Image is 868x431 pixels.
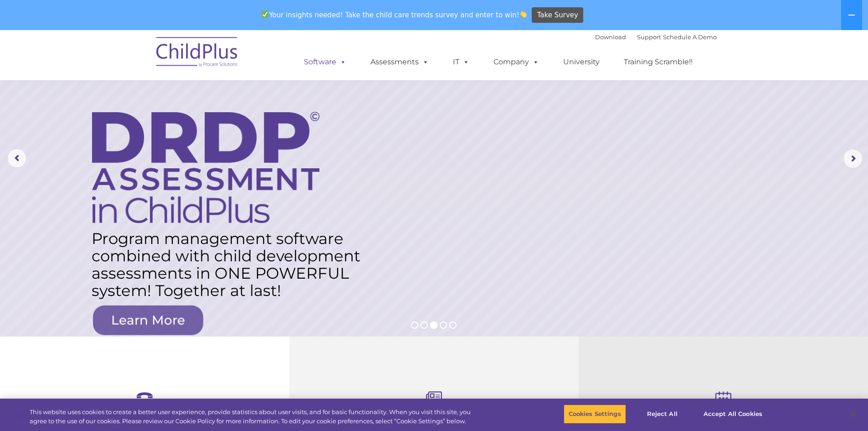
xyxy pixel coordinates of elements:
[532,7,583,23] a: Take Survey
[615,53,702,71] a: Training Scramble!!
[93,306,203,335] a: Learn More
[663,33,717,41] a: Schedule A Demo
[92,230,370,299] rs-layer: Program management software combined with child development assessments in ONE POWERFUL system! T...
[634,405,691,424] button: Reject All
[484,53,548,71] a: Company
[595,33,717,41] font: |
[295,53,355,71] a: Software
[537,7,578,23] span: Take Survey
[554,53,609,71] a: University
[152,31,243,76] img: ChildPlus by Procare Solutions
[843,404,863,424] button: Close
[444,53,478,71] a: IT
[30,408,478,426] div: This website uses cookies to create a better user experience, provide statistics about user visit...
[262,11,268,18] img: ✅
[127,60,154,67] span: Last name
[361,53,438,71] a: Assessments
[92,112,319,223] img: DRDP Assessment in ChildPlus
[699,405,767,424] button: Accept All Cookies
[564,405,626,424] button: Cookies Settings
[595,33,626,41] a: Download
[637,33,661,41] a: Support
[127,98,165,104] span: Phone number
[258,6,531,24] span: Your insights needed! Take the child care trends survey and enter to win!
[520,11,527,18] img: 👏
